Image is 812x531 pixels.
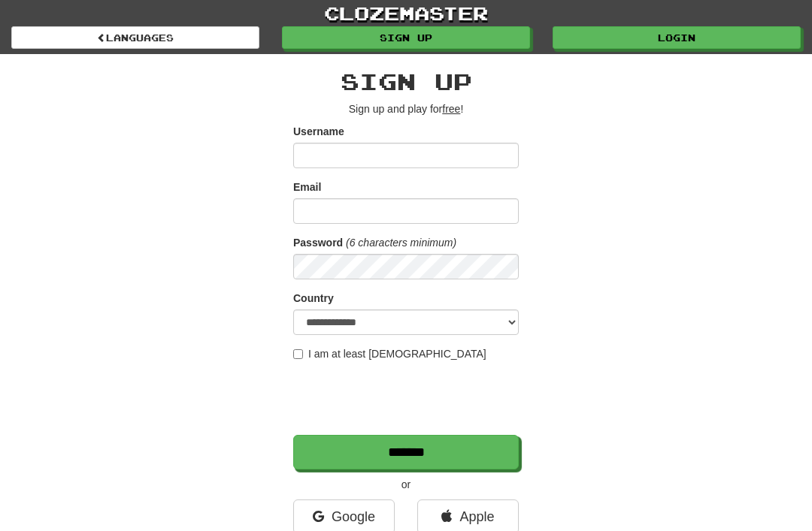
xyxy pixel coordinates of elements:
[11,26,259,49] a: Languages
[346,237,456,249] em: (6 characters minimum)
[293,124,344,139] label: Username
[293,180,321,195] label: Email
[553,26,801,49] a: Login
[442,103,460,115] u: free
[293,369,522,427] iframe: reCAPTCHA
[282,26,530,49] a: Sign up
[293,477,519,492] p: or
[293,69,519,94] h2: Sign up
[293,235,343,250] label: Password
[293,101,519,116] p: Sign up and play for !
[293,291,334,306] label: Country
[293,349,303,359] input: I am at least [DEMOGRAPHIC_DATA]
[293,346,486,361] label: I am at least [DEMOGRAPHIC_DATA]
